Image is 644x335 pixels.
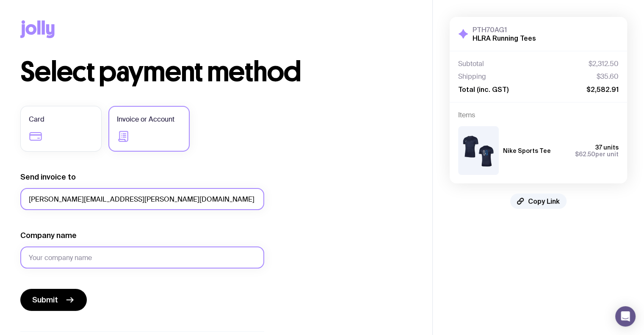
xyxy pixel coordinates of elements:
input: Your company name [20,246,264,269]
label: Company name [20,230,77,241]
span: Invoice or Account [117,114,174,125]
h3: Nike Sports Tee [503,147,551,154]
span: Shipping [458,72,486,81]
span: $2,312.50 [589,60,619,68]
div: Open Intercom Messenger [615,306,636,327]
button: Submit [20,289,87,311]
button: Copy Link [510,194,567,209]
h3: PTH70AG1 [473,25,536,34]
h1: Select payment method [20,58,412,86]
h2: HLRA Running Tees [473,34,536,42]
span: Card [29,114,44,125]
span: $62.50 [575,151,595,158]
input: accounts@company.com [20,188,264,210]
span: Submit [32,295,58,305]
span: $2,582.91 [586,85,619,94]
span: per unit [575,151,619,158]
span: Total (inc. GST) [458,85,509,94]
span: Subtotal [458,60,484,68]
h4: Items [458,111,619,119]
label: Send invoice to [20,172,76,182]
span: $35.60 [597,72,619,81]
span: 37 units [595,144,619,151]
span: Copy Link [528,197,560,205]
